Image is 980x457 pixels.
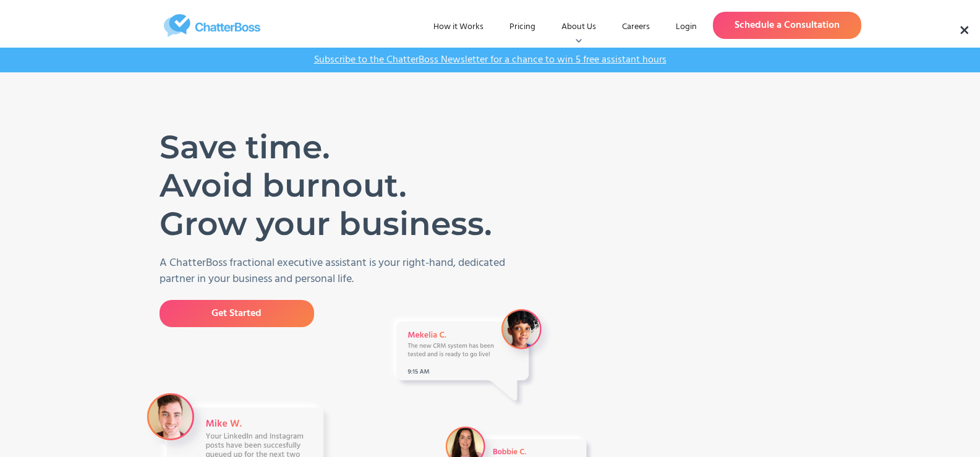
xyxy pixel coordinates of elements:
[119,14,305,37] a: home
[424,16,493,38] a: How it Works
[612,16,660,38] a: Careers
[552,16,606,38] div: About Us
[160,128,503,243] h1: Save time. Avoid burnout. Grow your business.
[160,300,314,327] a: Get Started
[386,304,556,410] img: A Message from VA Mekelia
[666,16,707,38] a: Login
[713,12,861,39] a: Schedule a Consultation
[160,255,521,288] p: A ChatterBoss fractional executive assistant is your right-hand, dedicated partner in your busine...
[561,21,596,33] div: About Us
[500,16,545,38] a: Pricing
[308,54,673,66] a: Subscribe to the ChatterBoss Newsletter for a chance to win 5 free assistant hours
